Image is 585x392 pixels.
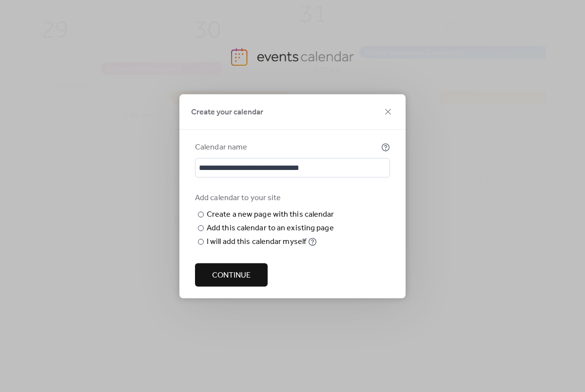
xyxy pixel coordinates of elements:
[195,141,379,153] div: Calendar name
[212,269,251,281] span: Continue
[195,192,388,204] div: Add calendar to your site
[207,208,334,220] div: Create a new page with this calendar
[207,222,334,234] div: Add this calendar to an existing page
[207,236,306,247] div: I will add this calendar myself
[191,106,263,118] span: Create your calendar
[195,263,268,286] button: Continue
